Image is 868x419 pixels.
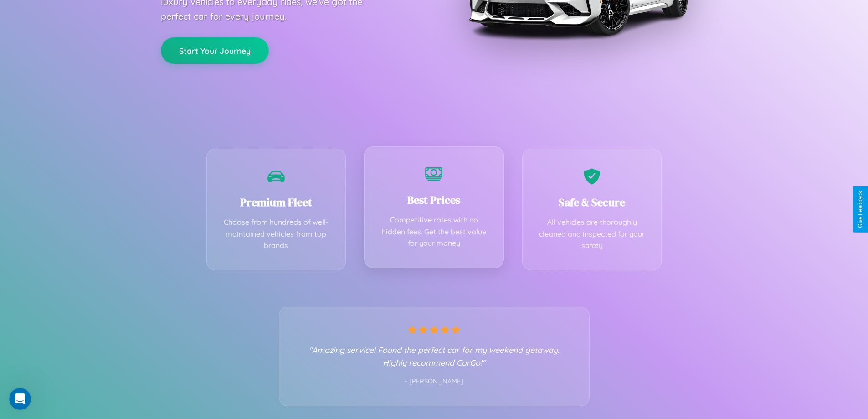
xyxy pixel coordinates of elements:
p: "Amazing service! Found the perfect car for my weekend getaway. Highly recommend CarGo!" [298,343,571,369]
h3: Premium Fleet [221,195,332,210]
div: Give Feedback [857,191,863,228]
button: Start Your Journey [161,37,269,64]
p: All vehicles are thoroughly cleaned and inspected for your safety [536,217,648,252]
p: Competitive rates with no hidden fees. Get the best value for your money [378,214,490,249]
iframe: Intercom live chat [9,388,31,410]
h3: Best Prices [378,192,490,207]
p: - [PERSON_NAME] [298,376,571,388]
h3: Safe & Secure [536,195,648,210]
p: Choose from hundreds of well-maintained vehicles from top brands [221,217,332,252]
